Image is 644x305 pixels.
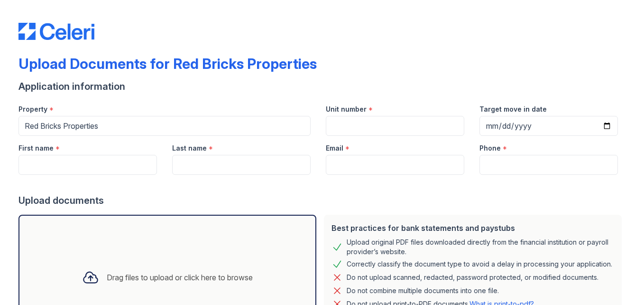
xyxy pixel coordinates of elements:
div: Upload Documents for Red Bricks Properties [18,55,317,72]
div: Do not upload scanned, redacted, password protected, or modified documents. [347,272,598,283]
label: Last name [172,143,207,153]
label: Target move in date [479,105,547,114]
div: Best practices for bank statements and paystubs [331,222,614,234]
div: Do not combine multiple documents into one file. [347,285,499,296]
label: Unit number [326,105,367,114]
label: Property [18,105,47,114]
div: Upload documents [18,194,626,207]
label: Phone [479,143,501,153]
img: CE_Logo_Blue-a8612792a0a2168367f1c8372b55b34899dd931a85d93a1a3d3e32e68fde9ad4.png [18,23,94,40]
div: Application information [18,80,626,93]
label: First name [18,143,54,153]
label: Email [326,143,343,153]
div: Drag files to upload or click here to browse [107,272,253,283]
div: Correctly classify the document type to avoid a delay in processing your application. [347,258,612,270]
div: Upload original PDF files downloaded directly from the financial institution or payroll provider’... [347,238,614,257]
